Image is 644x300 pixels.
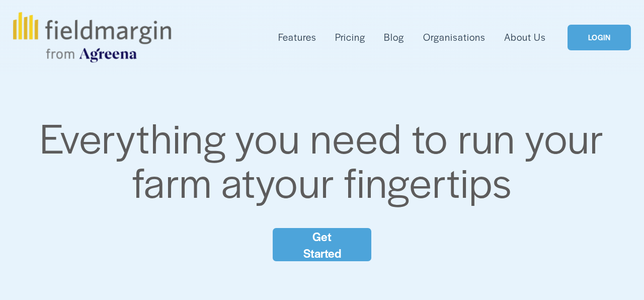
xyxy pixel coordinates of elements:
a: Get Started [273,228,371,261]
a: LOGIN [568,25,631,50]
a: About Us [504,29,546,45]
a: Organisations [423,29,486,45]
a: Pricing [335,29,365,45]
span: Features [278,30,316,44]
a: Blog [384,29,404,45]
a: folder dropdown [278,29,316,45]
img: fieldmargin.com [13,12,171,62]
span: Everything you need to run your farm at [40,108,613,210]
span: your fingertips [256,152,512,210]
